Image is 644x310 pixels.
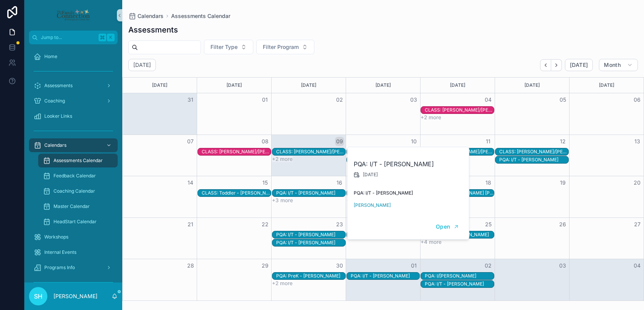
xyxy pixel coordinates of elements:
div: CLASS: Toddler - Bolls/Garcia-Canales [499,148,568,155]
span: Feedback Calendar [53,173,96,179]
button: Select Button [204,40,253,54]
div: [DATE] [496,78,568,93]
span: Internal Events [44,249,76,255]
div: CLASS: Toddler - Gaby/Morris [425,107,494,114]
div: PQA: I/T - Lydia Bolls [351,273,420,279]
p: [PERSON_NAME] [53,292,97,300]
button: 19 [558,178,567,187]
div: PQA: I/T - Mayra Garcia-Canales [425,281,494,287]
div: PQA: I/T - [PERSON_NAME] [351,273,420,279]
span: Open [436,223,450,230]
h1: Assessments [128,24,178,35]
button: 28 [186,261,195,270]
button: 09 [335,137,344,146]
a: Internal Events [29,245,118,259]
div: PQA: I/T - [PERSON_NAME] [276,232,345,238]
div: PQA: PreK - Angie Jacome [276,273,345,279]
button: Select Button [256,40,314,54]
h2: PQA: I/T - [PERSON_NAME] [354,159,464,169]
a: Master Calendar [38,200,118,213]
div: CLASS: [PERSON_NAME]/[PERSON_NAME] [425,107,494,113]
span: Filter Program [263,43,299,51]
button: 03 [409,95,418,104]
span: Month [604,62,621,68]
div: CLASS: Toddler - Soundara/Herron [202,190,271,196]
div: CLASS: Toddler - [PERSON_NAME]/[PERSON_NAME] [202,190,271,196]
button: 21 [186,220,195,229]
div: [DATE] [347,78,419,93]
button: 08 [261,137,270,146]
div: [DATE] [273,78,345,93]
a: Feedback Calendar [38,169,118,183]
span: Calendars [138,12,163,20]
button: 12 [558,137,567,146]
div: PQA: I/T - Yulier Maldonado [276,190,345,196]
a: Coaching [29,94,118,108]
div: PQA: I/[PERSON_NAME] [425,273,494,279]
img: App logo [56,9,90,21]
span: Assessments Calendar [53,157,103,164]
button: [DATE] [565,59,593,71]
a: HeadStart Calendar [38,215,118,229]
button: 05 [558,95,567,104]
span: SH [34,292,42,301]
span: Filter Type [210,43,238,51]
div: [DATE] [198,78,270,93]
button: Jump to...K [29,31,118,44]
div: CLASS: [PERSON_NAME]/[PERSON_NAME] [202,149,271,155]
button: 01 [409,261,418,270]
div: CLASS: Toddler - Ortega/Parrish [276,148,345,155]
span: Looker Links [44,113,72,119]
div: PQA: I/T - TJ Douglas-Johnson [276,239,345,246]
span: Assessments [44,83,73,89]
button: 04 [484,95,493,104]
button: 02 [335,95,344,104]
button: 27 [633,220,642,229]
a: Calendars [29,138,118,152]
button: 10 [409,137,418,146]
button: Next [551,59,562,71]
div: PQA: I/T - [PERSON_NAME] [276,240,345,246]
div: [DATE] [422,78,494,93]
span: Coaching Calendar [53,188,95,194]
button: 30 [335,261,344,270]
button: 06 [633,95,642,104]
a: Assessments Calendar [171,12,230,20]
a: Programs Info [29,261,118,274]
button: 14 [186,178,195,187]
div: CLASS: [PERSON_NAME]/[PERSON_NAME] [499,149,568,155]
a: [PERSON_NAME] [354,202,391,208]
button: +4 more [421,239,442,245]
div: [DATE] [124,78,196,93]
button: Open [431,221,464,233]
div: PQA: I/T - Anna Castillo [425,273,494,279]
a: Assessments Calendar [38,154,118,167]
a: Calendars [128,12,163,20]
button: Back [540,59,551,71]
span: [DATE] [363,172,378,178]
button: Month [599,59,638,71]
a: Home [29,50,118,63]
button: 20 [633,178,642,187]
span: HeadStart Calendar [53,219,97,225]
button: 15 [261,178,270,187]
span: Home [44,54,57,60]
button: 29 [261,261,270,270]
button: 18 [484,178,493,187]
span: Jump to... [41,34,95,41]
a: Workshops [29,230,118,244]
span: PQA: I/T - [PERSON_NAME] [354,190,464,196]
button: 23 [335,220,344,229]
div: CLASS: Toddler - Davis/Allen [202,148,271,155]
div: PQA: I/T - [PERSON_NAME] [276,190,345,196]
button: +3 more [272,197,293,203]
button: 04 [633,261,642,270]
button: 31 [186,95,195,104]
button: 22 [261,220,270,229]
button: 11 [484,137,493,146]
button: 13 [633,137,642,146]
a: Looker Links [29,109,118,123]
